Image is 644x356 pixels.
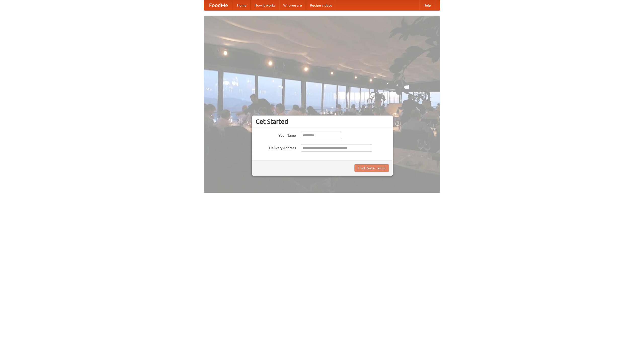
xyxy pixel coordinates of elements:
a: Help [419,0,435,10]
a: Who we are [279,0,306,10]
h3: Get Started [256,118,389,125]
a: Recipe videos [306,0,336,10]
label: Delivery Address [256,144,296,150]
a: FoodMe [204,0,233,10]
button: Find Restaurants! [354,164,389,172]
a: How it works [251,0,279,10]
a: Home [233,0,251,10]
label: Your Name [256,132,296,138]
